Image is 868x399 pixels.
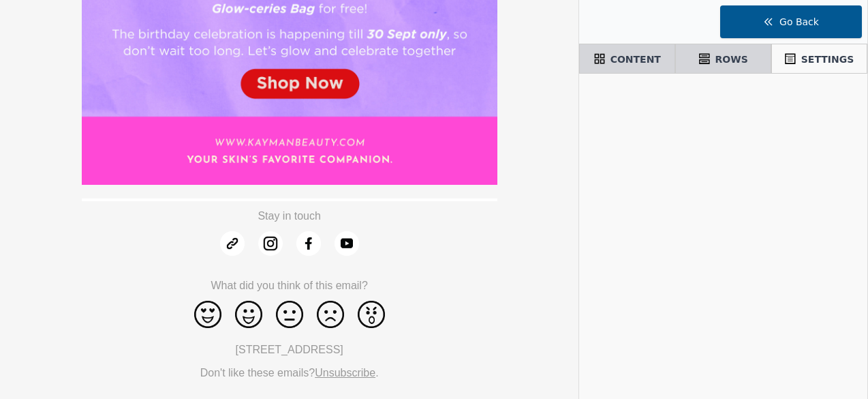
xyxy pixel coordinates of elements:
[801,53,854,66] span: SETTINGS
[335,231,359,256] img: YouTube
[236,344,343,355] span: [STREET_ADDRESS]
[610,53,661,66] span: CONTENT
[220,231,245,256] img: Website
[715,53,748,66] span: ROWS
[258,231,283,256] img: Instagram
[296,231,321,256] img: Facebook
[82,365,497,388] td: Don't like these emails? .
[720,5,862,38] button: Go Back
[258,210,321,222] span: Stay in touch
[211,280,367,291] span: What did you think of this email?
